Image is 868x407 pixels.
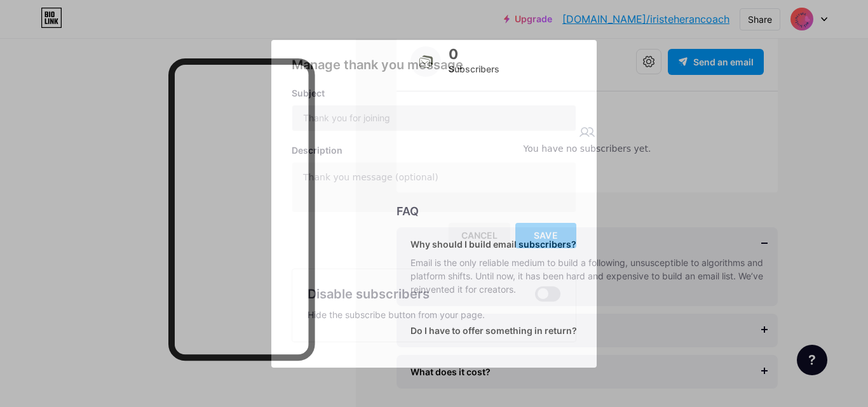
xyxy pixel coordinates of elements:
[292,144,576,157] div: Description
[534,230,558,241] span: Save
[308,309,560,321] div: Hide the subscribe button from your page.
[515,223,576,248] button: Save
[308,284,430,304] div: Disable subscribers
[449,223,510,248] div: Cancel
[292,105,576,131] input: Thank you for joining
[292,87,576,100] div: Subject
[292,55,576,74] div: Manage thank you message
